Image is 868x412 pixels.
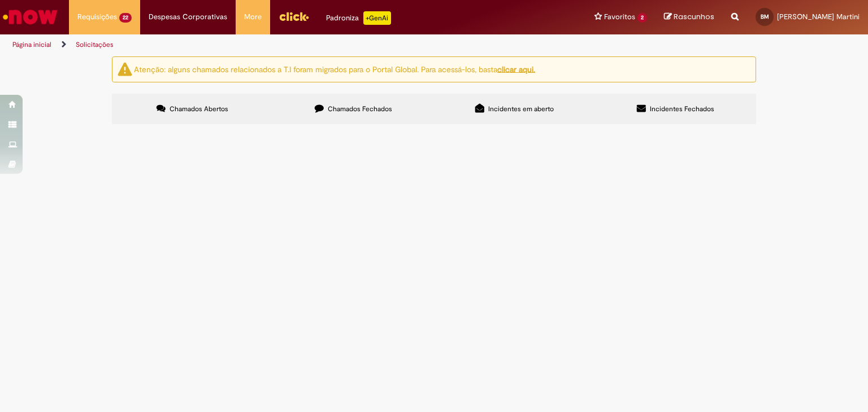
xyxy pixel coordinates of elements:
div: Padroniza [326,11,391,25]
span: 2 [637,13,647,23]
a: clicar aqui. [497,64,535,74]
span: Requisições [77,11,117,23]
ng-bind-html: Atenção: alguns chamados relacionados a T.I foram migrados para o Portal Global. Para acessá-los,... [134,64,535,74]
a: Rascunhos [664,12,714,23]
ul: Trilhas de página [8,34,570,55]
span: Incidentes Fechados [650,104,714,113]
span: 22 [119,13,132,23]
span: BM [761,13,769,20]
span: Despesas Corporativas [149,11,227,23]
span: More [244,11,262,23]
p: +GenAi [363,11,391,25]
span: Rascunhos [674,11,714,22]
a: Solicitações [76,40,114,49]
span: Chamados Abertos [170,104,228,113]
img: click_logo_yellow_360x200.png [279,8,309,25]
a: Página inicial [12,40,51,49]
span: Favoritos [604,11,635,23]
img: ServiceNow [1,6,59,28]
span: Incidentes em aberto [488,104,554,113]
span: Chamados Fechados [328,104,392,113]
span: [PERSON_NAME] Martini [777,12,860,21]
